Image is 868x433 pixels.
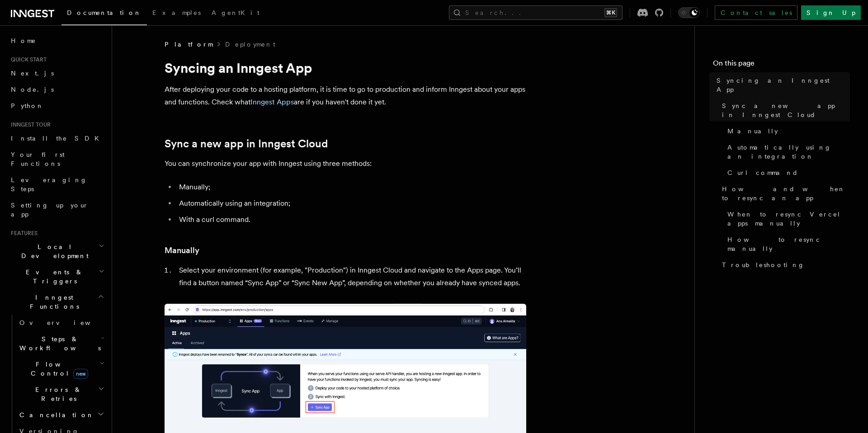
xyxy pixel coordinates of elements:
h4: On this page [713,58,850,72]
p: You can synchronize your app with Inngest using three methods: [165,157,526,170]
span: Home [11,36,36,45]
span: Features [7,230,38,237]
a: How to resync manually [724,231,850,257]
li: With a curl command. [176,213,526,226]
button: Local Development [7,239,106,264]
a: How and when to resync an app [718,181,850,206]
a: Troubleshooting [718,257,850,273]
span: Flow Control [16,360,99,378]
span: Documentation [67,9,142,16]
kbd: ⌘K [604,8,617,17]
a: Sign Up [801,5,861,20]
button: Cancellation [16,407,106,423]
a: Home [7,33,106,49]
button: Inngest Functions [7,289,106,315]
span: Sync a new app in Inngest Cloud [722,101,850,119]
a: When to resync Vercel apps manually [724,206,850,231]
button: Events & Triggers [7,264,106,289]
a: Documentation [61,3,147,25]
span: Quick start [7,56,47,63]
a: Examples [147,3,206,24]
a: Sync a new app in Inngest Cloud [718,98,850,123]
h1: Syncing an Inngest App [165,60,526,76]
a: Automatically using an integration [724,139,850,165]
a: Leveraging Steps [7,172,106,197]
li: Select your environment (for example, "Production") in Inngest Cloud and navigate to the Apps pag... [176,264,526,289]
span: Overview [19,319,113,326]
button: Steps & Workflows [16,331,106,356]
span: Your first Functions [11,151,65,167]
a: Setting up your app [7,197,106,222]
span: Install the SDK [11,135,104,142]
a: Syncing an Inngest App [713,72,850,98]
a: Curl command [724,165,850,181]
span: Cancellation [16,410,94,419]
span: How to resync manually [727,235,850,253]
a: Inngest Apps [250,98,294,106]
span: Setting up your app [11,202,89,218]
span: Python [11,102,44,109]
a: Next.js [7,65,106,81]
span: Syncing an Inngest App [717,76,850,94]
span: Platform [165,40,212,49]
a: AgentKit [206,3,265,24]
span: How and when to resync an app [722,184,850,202]
button: Flow Controlnew [16,356,106,381]
span: Curl command [727,168,798,177]
span: Node.js [11,86,54,93]
span: Leveraging Steps [11,176,87,193]
span: Events & Triggers [7,268,99,286]
button: Errors & Retries [16,381,106,407]
li: Manually; [176,181,526,193]
a: Deployment [225,40,275,49]
span: Steps & Workflows [16,334,101,353]
span: Inngest tour [7,121,51,128]
span: Automatically using an integration [727,143,850,161]
span: When to resync Vercel apps manually [727,210,850,228]
a: Manually [165,244,199,257]
span: Troubleshooting [722,260,805,269]
span: Manually [727,127,778,136]
span: new [73,369,88,379]
span: Local Development [7,242,99,260]
a: Python [7,98,106,114]
span: Next.js [11,70,54,77]
li: Automatically using an integration; [176,197,526,210]
a: Your first Functions [7,146,106,172]
span: AgentKit [212,9,259,16]
span: Inngest Functions [7,293,98,311]
span: Examples [152,9,201,16]
a: Install the SDK [7,130,106,146]
a: Sync a new app in Inngest Cloud [165,137,328,150]
button: Toggle dark mode [678,7,700,18]
a: Contact sales [715,5,797,20]
span: Errors & Retries [16,385,98,403]
a: Manually [724,123,850,139]
a: Node.js [7,81,106,98]
p: After deploying your code to a hosting platform, it is time to go to production and inform Innges... [165,83,526,108]
button: Search...⌘K [449,5,623,20]
a: Overview [16,315,106,331]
